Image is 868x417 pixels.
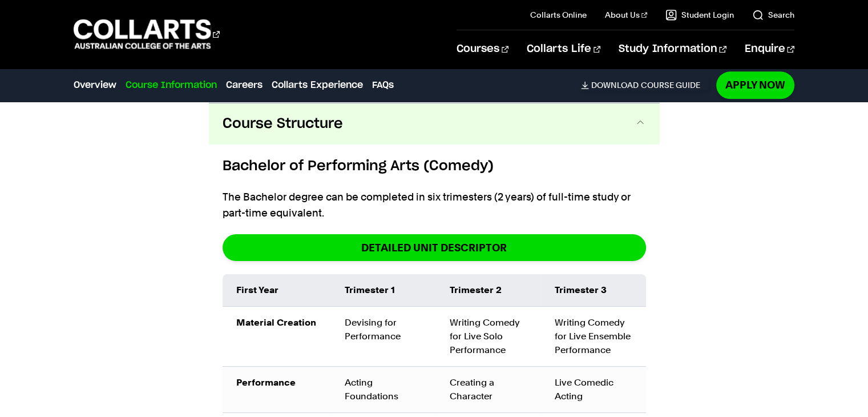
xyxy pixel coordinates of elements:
a: Collarts Online [530,9,587,21]
td: Writing Comedy for Live Solo Performance [436,306,541,366]
div: Live Comedic Acting [555,376,632,403]
td: Material Creation [223,306,331,366]
a: Overview [74,78,116,92]
a: Apply Now [716,71,794,98]
td: Writing Comedy for Live Ensemble Performance [541,306,646,366]
a: Careers [226,78,263,92]
div: Go to homepage [74,18,220,50]
td: Trimester 2 [436,274,541,307]
td: Devising for Performance [331,306,436,366]
td: Performance [223,366,331,412]
p: The Bachelor degree can be completed in six trimesters (2 years) of full-time study or part-time ... [223,189,646,221]
a: Courses [457,30,508,68]
div: Creating a Character [450,376,527,403]
a: Course Information [126,78,217,92]
a: DETAILED UNIT DESCRIPTOR [223,234,646,261]
button: Course Structure [209,103,660,145]
a: FAQs [372,78,394,92]
td: First Year [223,274,331,307]
span: Course Structure [223,115,343,133]
div: Acting Foundations [345,376,422,403]
a: Student Login [665,9,734,21]
a: DownloadCourse Guide [581,80,709,90]
a: Study Information [619,30,726,68]
span: Download [591,80,639,90]
a: Enquire [745,30,794,68]
a: Collarts Experience [272,78,363,92]
a: About Us [605,9,647,21]
td: Trimester 1 [331,274,436,307]
h6: Bachelor of Performing Arts (Comedy) [223,156,646,177]
a: Search [752,9,794,21]
a: Collarts Life [527,30,600,68]
td: Trimester 3 [541,274,646,307]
